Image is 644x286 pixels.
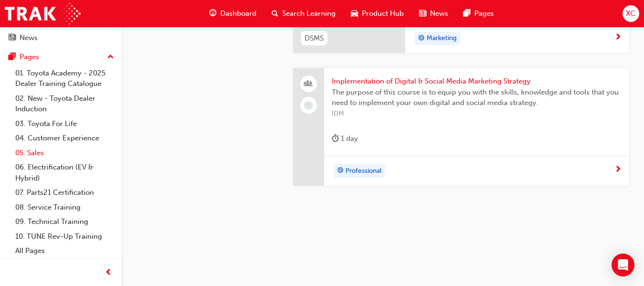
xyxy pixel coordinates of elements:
span: News [430,8,448,19]
a: 03. Toyota For Life [11,117,118,131]
span: Product Hub [362,8,404,19]
span: Pages [474,8,494,19]
span: The purpose of this course is to equip you with the skills, knowledge and tools that you need to ... [332,87,622,108]
a: search-iconSearch Learning [264,4,343,23]
span: search-icon [272,8,278,20]
span: up-icon [107,51,114,64]
div: News [20,32,38,43]
div: Open Intercom Messenger [612,254,634,276]
a: Implementation of Digital & Social Media Marketing StrategyThe purpose of this course is to equip... [293,68,629,186]
a: 02. New - Toyota Dealer Induction [11,91,118,117]
span: pages-icon [463,8,470,20]
span: news-icon [9,34,16,42]
a: 05. Sales [11,146,118,160]
span: car-icon [351,8,358,20]
button: XC [623,5,639,22]
span: target-icon [418,32,425,45]
a: 08. Service Training [11,200,118,215]
a: guage-iconDashboard [202,4,264,23]
a: All Pages [11,244,118,258]
button: Pages [4,48,118,66]
a: 06. Electrification (EV & Hybrid) [11,160,118,185]
span: duration-icon [332,133,339,145]
span: IDM [332,108,622,119]
span: Professional [346,166,382,177]
span: Dashboard [220,8,256,19]
a: 07. Parts21 Certification [11,185,118,200]
a: car-iconProduct Hub [343,4,411,23]
span: people-icon [305,78,312,90]
span: XC [626,8,635,19]
div: 1 day [332,133,358,145]
span: Marketing [427,33,457,44]
span: next-icon [614,166,622,174]
span: guage-icon [209,8,216,20]
span: Search Learning [282,8,336,19]
span: target-icon [337,165,344,177]
div: Pages [20,52,39,63]
a: news-iconNews [411,4,456,23]
span: learningRecordVerb_NONE-icon [304,101,313,110]
a: 09. Technical Training [11,214,118,229]
a: 10. TUNE Rev-Up Training [11,229,118,244]
img: Trak [5,3,81,24]
span: next-icon [614,33,622,42]
span: Implementation of Digital & Social Media Marketing Strategy [332,76,622,87]
a: News [4,29,118,47]
span: news-icon [419,8,426,20]
span: DSMS [305,33,324,44]
a: pages-iconPages [456,4,501,23]
span: prev-icon [105,267,112,279]
span: pages-icon [9,53,16,62]
a: 04. Customer Experience [11,131,118,146]
a: 01. Toyota Academy - 2025 Dealer Training Catalogue [11,66,118,91]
